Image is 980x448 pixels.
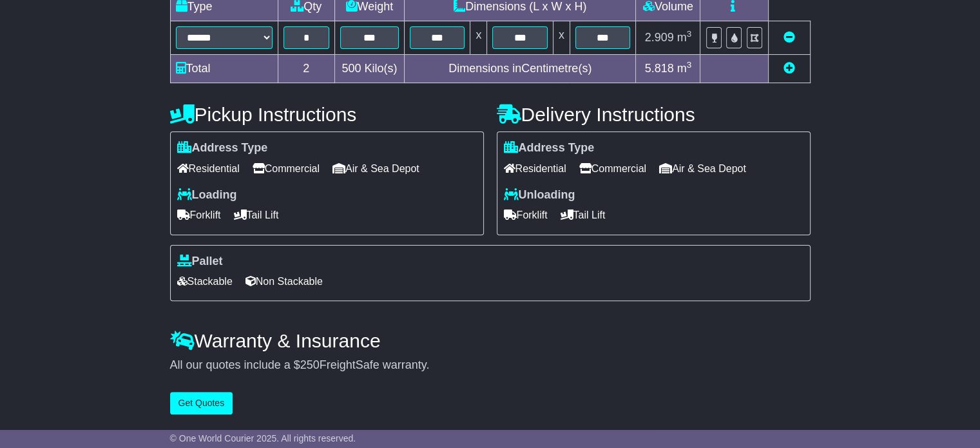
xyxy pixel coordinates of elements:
div: All our quotes include a $ FreightSafe warranty. [170,358,811,373]
span: Residential [177,159,240,179]
span: Non Stackable [245,271,323,291]
td: 2 [278,55,334,83]
h4: Pickup Instructions [170,104,484,125]
span: Tail Lift [561,205,606,225]
td: x [553,21,570,55]
span: m [677,62,692,75]
label: Pallet [177,255,223,269]
span: Residential [504,159,566,179]
a: Add new item [783,62,795,75]
label: Address Type [177,141,268,155]
span: Commercial [579,159,646,179]
span: © One World Courier 2025. All rights reserved. [170,433,356,443]
td: Total [170,55,278,83]
span: Tail Lift [234,205,279,225]
span: 5.818 [645,62,674,75]
span: Forklift [504,205,548,225]
td: x [470,21,487,55]
h4: Warranty & Insurance [170,330,811,351]
span: 2.909 [645,31,674,44]
sup: 3 [687,60,692,70]
h4: Delivery Instructions [497,104,811,125]
span: Air & Sea Depot [332,159,419,179]
label: Address Type [504,141,595,155]
td: Dimensions in Centimetre(s) [404,55,635,83]
span: m [677,31,692,44]
span: Forklift [177,205,221,225]
span: Stackable [177,271,233,291]
sup: 3 [687,29,692,39]
span: 500 [341,62,361,75]
span: Commercial [253,159,320,179]
td: Kilo(s) [334,55,404,83]
label: Unloading [504,188,575,202]
span: Air & Sea Depot [659,159,746,179]
a: Remove this item [783,31,795,44]
button: Get Quotes [170,392,233,414]
label: Loading [177,188,237,202]
span: 250 [300,358,320,371]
